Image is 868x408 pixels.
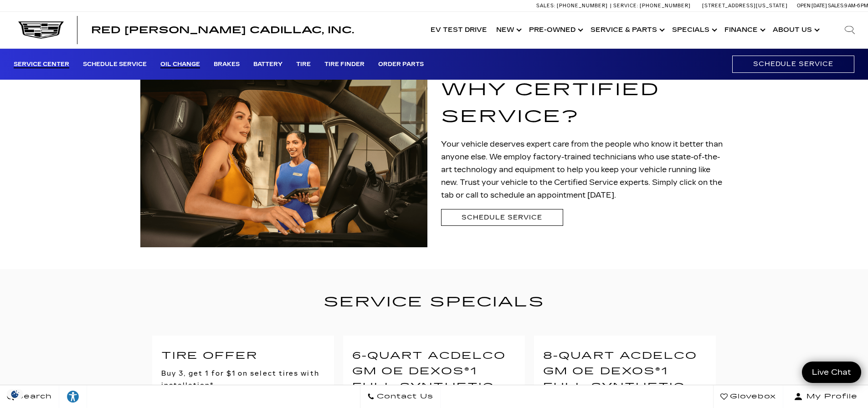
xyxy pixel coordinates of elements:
[586,12,668,48] a: Service & Parts
[59,390,87,403] div: Explore your accessibility options
[375,390,433,403] span: Contact Us
[783,385,868,408] button: Open user profile menu
[441,138,728,202] p: Your vehicle deserves expert care from the people who know it better than anyone else. We employ ...
[492,12,524,48] a: New
[91,25,354,35] a: Red [PERSON_NAME] Cadillac, Inc.
[832,12,868,48] div: Search
[803,390,858,403] span: My Profile
[828,3,844,9] span: Sales:
[324,61,365,68] a: Tire Finder
[161,367,325,392] h3: Buy 3, get 1 for $1 on select tires with installation*
[296,61,311,68] a: Tire
[720,12,768,48] a: Finance
[5,389,26,399] section: Click to Open Cookie Consent Modal
[668,12,720,48] a: Specials
[360,385,441,408] a: Contact Us
[83,61,147,68] a: Schedule Service
[702,3,788,9] a: [STREET_ADDRESS][US_STATE]
[59,385,87,408] a: Explore your accessibility options
[728,390,776,403] span: Glovebox
[5,389,26,399] img: Opt-Out Icon
[441,76,728,131] h1: Why Certified Service?
[426,12,492,48] a: EV Test Drive
[536,3,610,8] a: Sales: [PHONE_NUMBER]
[214,61,240,68] a: Brakes
[807,367,856,377] span: Live Chat
[378,61,424,68] a: Order Parts
[91,25,354,36] span: Red [PERSON_NAME] Cadillac, Inc.
[713,385,783,408] a: Glovebox
[536,3,555,9] span: Sales:
[613,3,638,9] span: Service:
[768,12,822,48] a: About Us
[441,209,563,226] a: Schedule Service
[14,61,69,68] a: Service Center
[18,21,64,39] img: Cadillac Dark Logo with Cadillac White Text
[557,3,608,9] span: [PHONE_NUMBER]
[797,3,827,9] span: Open [DATE]
[640,3,691,9] span: [PHONE_NUMBER]
[14,390,52,403] span: Search
[610,3,693,8] a: Service: [PHONE_NUMBER]
[253,61,282,68] a: Battery
[140,291,728,314] h2: Service Specials
[844,3,868,9] span: 9 AM-6 PM
[524,12,586,48] a: Pre-Owned
[802,362,861,383] a: Live Chat
[140,56,427,247] img: Service technician talking to a man and showing his ipad
[161,348,325,364] h2: Tire Offer
[160,61,200,68] a: Oil Change
[732,56,854,72] a: Schedule Service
